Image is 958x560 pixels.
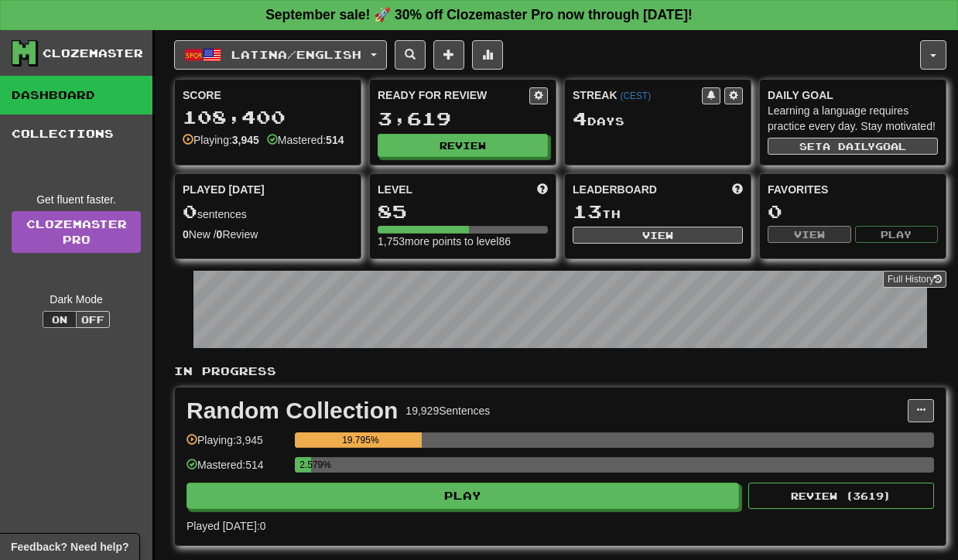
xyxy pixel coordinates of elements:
[183,227,353,242] div: New / Review
[378,182,412,197] span: Level
[537,182,548,197] span: Score more points to level up
[43,311,77,328] button: On
[186,432,287,458] div: Playing: 3,945
[186,457,287,483] div: Mastered: 514
[573,200,602,222] span: 13
[405,403,490,418] div: 19,929 Sentences
[231,48,361,61] span: Latina / English
[183,202,353,222] div: sentences
[573,87,702,103] div: Streak
[823,141,875,152] span: a daily
[183,87,353,103] div: Score
[12,192,141,207] div: Get fluent faster.
[433,40,464,70] button: Add sentence to collection
[378,109,548,128] div: 3,619
[186,483,739,509] button: Play
[183,200,197,222] span: 0
[174,40,387,70] button: Latina/English
[395,40,426,70] button: Search sentences
[217,228,223,241] strong: 0
[267,132,344,148] div: Mastered:
[12,211,141,253] a: ClozemasterPro
[883,271,946,288] button: Full History
[378,202,548,221] div: 85
[768,87,938,103] div: Daily Goal
[326,134,344,146] strong: 514
[12,292,141,307] div: Dark Mode
[573,182,657,197] span: Leaderboard
[573,108,587,129] span: 4
[732,182,743,197] span: This week in points, UTC
[186,520,265,532] span: Played [DATE]: 0
[43,46,143,61] div: Clozemaster
[573,227,743,244] button: View
[378,234,548,249] div: 1,753 more points to level 86
[299,457,311,473] div: 2.579%
[573,109,743,129] div: Day s
[855,226,939,243] button: Play
[378,134,548,157] button: Review
[11,539,128,555] span: Open feedback widget
[620,90,651,101] a: (CEST)
[183,228,189,241] strong: 0
[174,364,946,379] p: In Progress
[472,40,503,70] button: More stats
[768,202,938,221] div: 0
[748,483,934,509] button: Review (3619)
[76,311,110,328] button: Off
[232,134,259,146] strong: 3,945
[183,108,353,127] div: 108,400
[183,182,265,197] span: Played [DATE]
[183,132,259,148] div: Playing:
[186,399,398,422] div: Random Collection
[573,202,743,222] div: th
[768,103,938,134] div: Learning a language requires practice every day. Stay motivated!
[265,7,693,22] strong: September sale! 🚀 30% off Clozemaster Pro now through [DATE]!
[299,432,421,448] div: 19.795%
[768,138,938,155] button: Seta dailygoal
[378,87,529,103] div: Ready for Review
[768,226,851,243] button: View
[768,182,938,197] div: Favorites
